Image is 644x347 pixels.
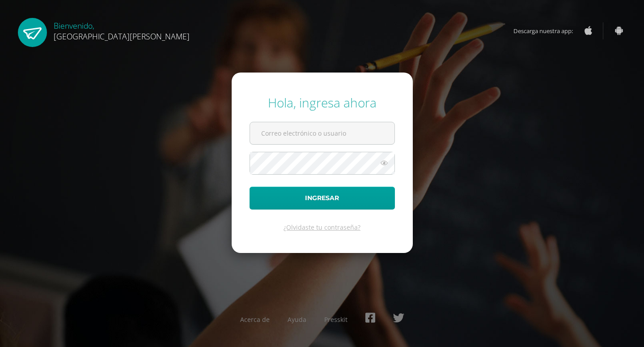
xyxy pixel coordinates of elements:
[250,94,395,111] div: Hola, ingresa ahora
[54,18,190,42] div: Bienvenido,
[513,22,582,39] span: Descarga nuestra app:
[324,315,347,324] a: Presskit
[54,31,190,42] span: [GEOGRAPHIC_DATA][PERSON_NAME]
[288,315,306,324] a: Ayuda
[250,122,394,144] input: Correo electrónico o usuario
[250,187,395,210] button: Ingresar
[240,315,270,324] a: Acerca de
[284,223,360,231] a: ¿Olvidaste tu contraseña?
